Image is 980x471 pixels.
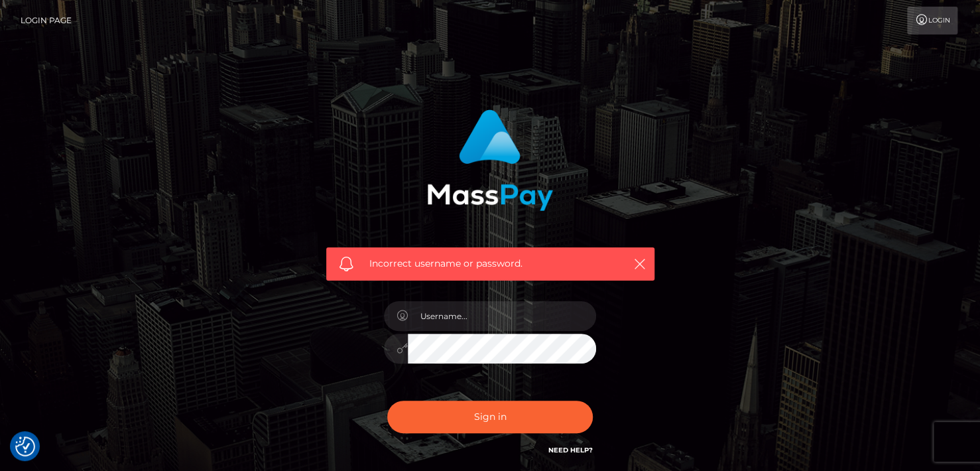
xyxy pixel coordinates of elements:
input: Username... [408,301,596,331]
a: Login [907,7,957,34]
span: Incorrect username or password. [369,257,611,271]
a: Need Help? [548,446,593,454]
button: Consent Preferences [15,437,35,456]
img: Revisit consent button [15,437,35,456]
img: MassPay Login [427,109,553,211]
a: Login Page [21,7,72,34]
button: Sign in [387,401,593,433]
